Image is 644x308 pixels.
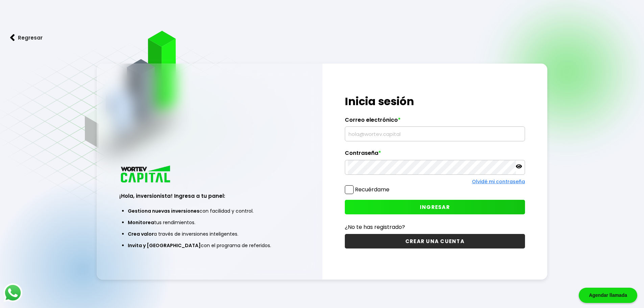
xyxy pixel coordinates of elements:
[128,208,199,214] span: Gestiona nuevas inversiones
[3,283,22,302] img: logos_whatsapp-icon.242b2217.svg
[128,219,154,226] span: Monitorea
[128,205,291,217] li: con facilidad y control.
[128,228,291,240] li: a través de inversiones inteligentes.
[355,186,389,193] label: Recuérdame
[348,127,522,141] input: hola@wortev.capital
[345,93,525,110] h1: Inicia sesión
[119,192,300,200] h3: ¡Hola, inversionista! Ingresa a tu panel:
[128,231,154,237] span: Crea valor
[128,240,291,251] li: con el programa de referidos.
[119,165,173,185] img: logo_wortev_capital
[128,242,201,249] span: Invita y [GEOGRAPHIC_DATA]
[345,200,525,214] button: INGRESAR
[128,217,291,228] li: tus rendimientos.
[472,178,525,185] a: Olvidé mi contraseña
[345,234,525,248] button: CREAR UNA CUENTA
[420,204,450,211] span: INGRESAR
[579,288,637,303] div: Agendar llamada
[345,223,525,231] p: ¿No te has registrado?
[345,117,525,127] label: Correo electrónico
[345,223,525,248] a: ¿No te has registrado?CREAR UNA CUENTA
[10,34,15,41] img: flecha izquierda
[345,150,525,160] label: Contraseña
